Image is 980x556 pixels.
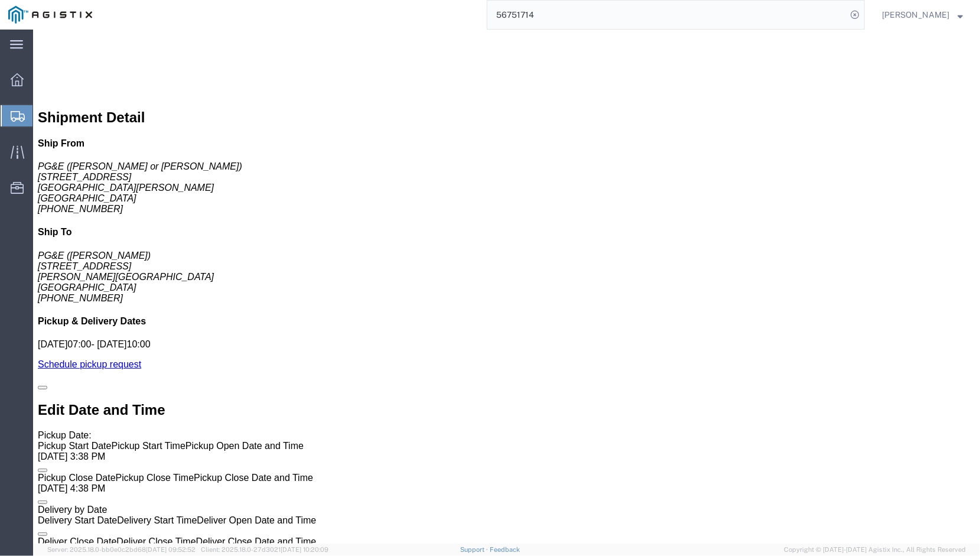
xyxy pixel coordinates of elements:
input: Search for shipment number, reference number [487,1,846,29]
a: Support [460,546,490,553]
button: [PERSON_NAME] [881,8,963,22]
span: Copyright © [DATE]-[DATE] Agistix Inc., All Rights Reserved [784,545,966,555]
span: [DATE] 09:52:52 [146,546,196,553]
iframe: FS Legacy Container [33,30,980,544]
span: Client: 2025.18.0-27d3021 [201,546,328,553]
span: Server: 2025.18.0-bb0e0c2bd68 [47,546,196,553]
span: Nicholas Cosentino [882,8,949,21]
a: Feedback [490,546,520,553]
span: [DATE] 10:20:09 [281,546,328,553]
img: logo [8,6,92,24]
